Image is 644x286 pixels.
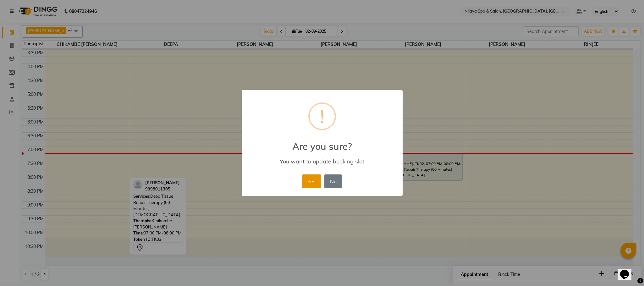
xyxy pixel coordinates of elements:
[618,261,638,280] iframe: chat widget
[250,158,393,165] div: You want to update booking slot
[302,174,321,188] button: Yes
[320,104,324,129] div: !
[242,133,403,152] h2: Are you sure?
[324,174,342,188] button: No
